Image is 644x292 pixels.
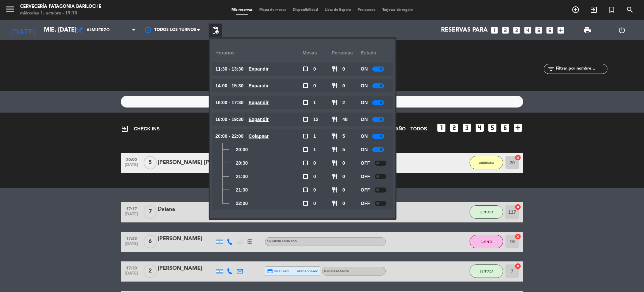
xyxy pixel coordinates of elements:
span: mercadopago [297,269,318,274]
span: check_box_outline_blank [303,160,309,166]
span: check_box_outline_blank [303,147,309,153]
span: CUENTA [481,240,492,244]
i: looks_5 [534,26,543,35]
span: 0 [342,200,345,207]
input: Filtrar por nombre... [555,65,607,73]
span: Pre-acceso [354,8,379,12]
div: Cervecería Patagonia Bariloche [20,3,101,10]
i: menu [5,4,15,14]
div: Estado [361,44,390,62]
span: OFF [361,186,370,194]
span: print [583,26,591,34]
i: looks_3 [462,122,472,133]
span: check_box_outline_blank [303,187,309,193]
span: restaurant [332,116,338,122]
span: ON [361,146,368,154]
i: looks_6 [545,26,554,35]
span: ON [361,99,368,107]
span: 2 [342,99,345,107]
i: looks_one [436,122,447,133]
span: OFF [361,173,370,180]
i: power_settings_new [618,26,626,34]
i: cancel [515,154,521,161]
span: 17:30 [123,264,140,272]
span: Sin menú asignado [267,240,297,243]
span: visa * 9652 [267,268,289,274]
div: miércoles 1. octubre - 19:13 [20,10,101,17]
i: exit_to_app [121,125,129,133]
span: 0 [342,159,345,167]
span: check_box_outline_blank [303,66,309,72]
span: ON [361,132,368,140]
span: SENTADA [480,210,493,214]
i: looks_6 [500,122,511,133]
span: 6 [144,235,157,248]
span: 0 [342,173,345,180]
i: exit_to_app [247,239,253,245]
div: LOG OUT [604,20,639,40]
span: 0 [313,65,316,73]
i: add_box [513,122,523,133]
span: 11:30 - 13:30 [215,65,244,73]
i: search [626,6,634,14]
span: [DATE] [123,271,140,279]
span: CHECK INS [121,125,160,133]
i: turned_in_not [608,6,616,14]
span: OFF [361,159,370,167]
span: [DATE] [123,242,140,249]
span: 2 [144,264,157,278]
i: arrow_drop_down [62,26,70,34]
span: 16:00 - 17:30 [215,99,244,107]
span: check_box_outline_blank [303,83,309,89]
span: 5 [342,146,345,154]
span: check_box_outline_blank [303,200,309,206]
button: CUENTA [470,235,503,248]
span: ON [361,82,368,90]
span: restaurant [332,99,338,106]
span: restaurant [332,187,338,193]
span: check_box_outline_blank [303,116,309,122]
i: [DATE] [5,23,41,38]
span: 20:30 [236,159,248,167]
div: Horarios [215,44,303,62]
i: add_box [556,26,565,35]
span: Mapa de mesas [256,8,289,12]
u: Expandir [249,100,269,105]
span: check_box_outline_blank [303,173,309,179]
span: 20:00 - 22:00 [215,132,244,140]
span: 22:00 [236,200,248,207]
span: MENÚ A LA CARTA [324,270,349,273]
u: Expandir [249,117,269,122]
div: Mesas [303,44,332,62]
span: Lista de Espera [321,8,354,12]
button: menu [5,4,15,16]
span: pending_actions [211,26,219,34]
span: restaurant [332,173,338,179]
i: cancel [515,204,521,210]
span: OFF [361,200,370,207]
i: looks_two [449,122,460,133]
span: restaurant [332,147,338,153]
i: looks_4 [523,26,532,35]
i: looks_one [490,26,499,35]
u: Expandir [249,66,269,72]
span: restaurant [332,66,338,72]
u: Expandir [249,83,269,88]
span: 14:00 - 15:30 [215,82,244,90]
span: 0 [313,159,316,167]
span: SENTADA [480,269,493,273]
span: Reservas para [441,27,488,34]
div: [PERSON_NAME] [158,264,215,273]
span: 0 [342,82,345,90]
span: 5 [342,132,345,140]
i: looks_4 [474,122,485,133]
span: ARRIBADA [479,161,494,165]
span: 0 [342,186,345,194]
i: looks_two [501,26,510,35]
span: TODOS [410,125,427,133]
span: 7 [144,205,157,219]
span: Disponibilidad [289,8,321,12]
div: [PERSON_NAME] [PERSON_NAME] [158,158,215,167]
span: 0 [342,65,345,73]
span: 0 [313,186,316,194]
